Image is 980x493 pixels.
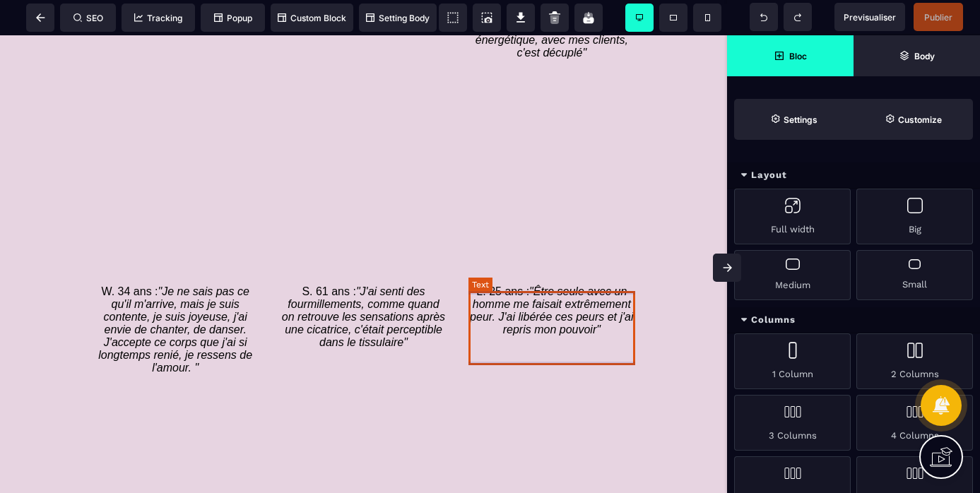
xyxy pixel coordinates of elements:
[856,395,973,451] div: 4 Columns
[366,13,430,23] span: Setting Body
[734,395,851,451] div: 3 Columns
[727,307,980,333] div: Columns
[470,250,637,300] i: "Être seule avec un homme me faisait extrêmement peur. J'ai libérée ces peurs et j'ai repris mon ...
[834,3,905,31] span: Preview
[734,333,851,389] div: 1 Column
[73,13,103,23] span: SEO
[727,35,854,76] span: Open Blocks
[98,250,255,338] i: "Je ne sais pas ce qu'il m'arrive, mais je suis contente, je suis joyeuse, j'ai envie de chanter,...
[468,246,635,304] text: L. 25 ans :
[134,13,182,23] span: Tracking
[854,99,973,140] span: Open Style Manager
[914,51,935,61] strong: Body
[734,189,851,244] div: Full width
[856,189,973,244] div: Big
[214,13,252,23] span: Popup
[280,246,447,317] text: S. 61 ans :
[282,250,449,313] i: "J'ai senti des fourmillements, comme quand on retrouve les sensations après une cicatrice, c'éta...
[92,246,259,343] text: W. 34 ans :
[439,4,467,32] span: View components
[856,333,973,389] div: 2 Columns
[844,12,896,23] span: Previsualiser
[924,12,952,23] span: Publier
[727,162,980,189] div: Layout
[789,51,807,61] strong: Bloc
[734,250,851,300] div: Medium
[784,114,817,125] strong: Settings
[856,250,973,300] div: Small
[473,4,501,32] span: Screenshot
[854,35,980,76] span: Open Layer Manager
[278,13,346,23] span: Custom Block
[734,99,854,140] span: Settings
[898,114,942,125] strong: Customize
